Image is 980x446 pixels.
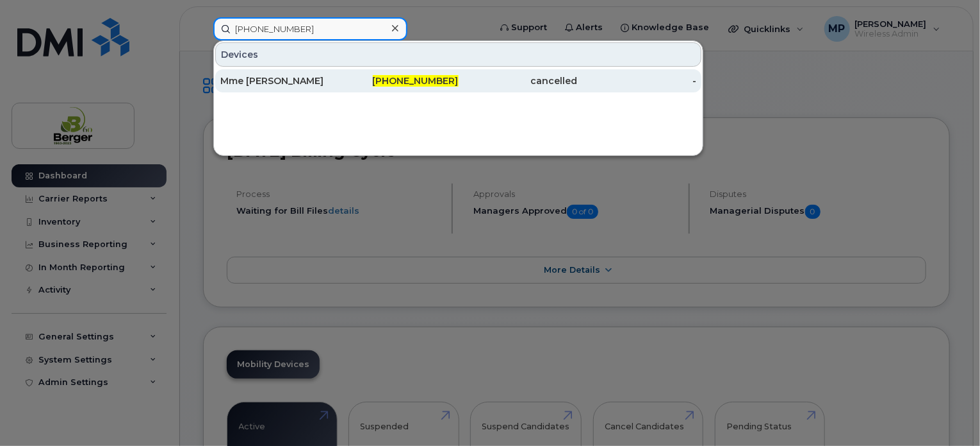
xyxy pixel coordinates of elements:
[373,75,459,87] span: [PHONE_NUMBER]
[577,74,696,87] div: -
[220,74,339,87] div: Mme [PERSON_NAME]
[215,42,701,67] div: Devices
[215,69,701,92] a: Mme [PERSON_NAME][PHONE_NUMBER]cancelled-
[459,74,578,87] div: cancelled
